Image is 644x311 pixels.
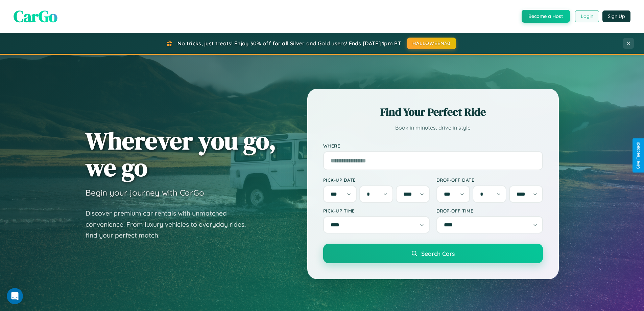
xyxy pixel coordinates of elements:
[323,244,543,263] button: Search Cars
[323,143,543,149] label: Where
[7,288,23,304] iframe: Intercom live chat
[436,208,543,214] label: Drop-off Time
[323,208,430,214] label: Pick-up Time
[86,127,276,181] h1: Wherever you go, we go
[575,10,599,22] button: Login
[436,177,543,183] label: Drop-off Date
[86,208,255,241] p: Discover premium car rentals with unmatched convenience. From luxury vehicles to everyday rides, ...
[636,142,641,169] div: Give Feedback
[177,40,402,47] span: No tricks, just treats! Enjoy 30% off for all Silver and Gold users! Ends [DATE] 1pm PT.
[407,38,456,49] button: HALLOWEEN30
[323,105,543,119] h2: Find Your Perfect Ride
[323,177,430,183] label: Pick-up Date
[602,10,630,22] button: Sign Up
[14,5,57,27] span: CarGo
[421,250,455,257] span: Search Cars
[323,123,543,133] p: Book in minutes, drive in style
[522,10,570,23] button: Become a Host
[86,187,204,198] h3: Begin your journey with CarGo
